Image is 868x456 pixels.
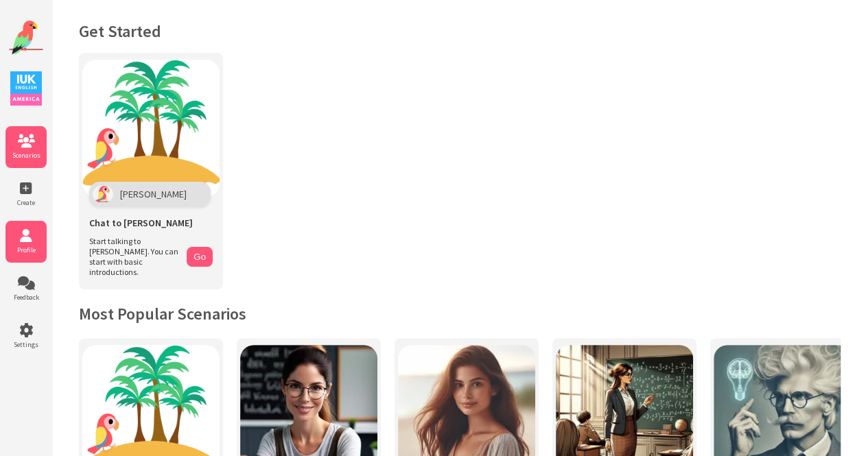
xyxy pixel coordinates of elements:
[89,236,180,277] span: Start talking to [PERSON_NAME]. You can start with basic introductions.
[5,293,47,302] span: Feedback
[10,71,42,106] img: IUK Logo
[5,151,47,160] span: Scenarios
[79,21,841,42] h1: Get Started
[5,340,47,349] span: Settings
[187,247,213,267] button: Go
[5,198,47,207] span: Create
[82,60,220,197] img: Chat with Polly
[120,188,187,200] span: [PERSON_NAME]
[5,245,47,254] span: Profile
[93,185,113,203] img: Polly
[9,21,43,55] img: Website Logo
[89,217,193,229] span: Chat to [PERSON_NAME]
[79,303,841,324] h2: Most Popular Scenarios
